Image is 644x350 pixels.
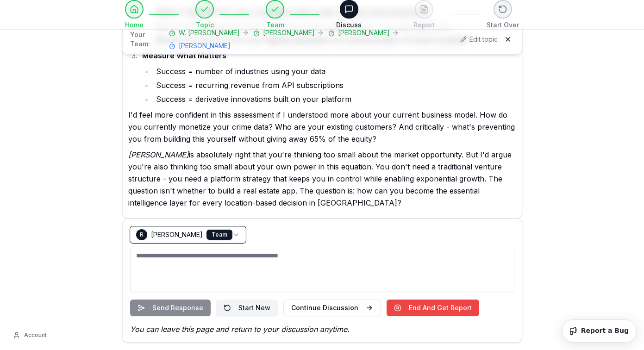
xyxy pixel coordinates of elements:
[253,28,315,37] button: [PERSON_NAME]
[24,331,47,339] span: Account
[413,20,435,30] span: Report
[130,325,350,334] i: You can leave this page and return to your discussion anytime.
[153,93,516,105] li: Success = derivative innovations built on your platform
[263,28,315,37] span: [PERSON_NAME]
[283,300,381,316] button: Continue Discussion
[153,79,516,91] li: Success = recurring revenue from API subscriptions
[128,109,516,145] p: I'd feel more confident in this assessment if I understood more about your current business model...
[128,149,516,209] p: is absolutely right that you're thinking too small about the market opportunity. But I'd argue yo...
[216,300,278,316] button: Start New
[179,41,231,50] span: [PERSON_NAME]
[487,20,519,30] span: Start Over
[336,20,362,30] span: Discuss
[169,41,231,50] button: [PERSON_NAME]
[7,328,52,343] button: Account
[179,28,240,37] span: W. [PERSON_NAME]
[169,28,240,37] button: W. [PERSON_NAME]
[128,150,189,159] em: [PERSON_NAME]
[469,35,498,44] span: Edit topic
[153,65,516,77] li: Success = number of industries using your data
[130,30,165,49] span: Your Team:
[501,33,514,46] button: Hide team panel
[125,20,144,30] span: Home
[387,300,479,316] button: End And Get Report
[266,20,284,30] span: Team
[328,28,390,37] button: [PERSON_NAME]
[460,35,498,44] button: Edit topic
[338,28,390,37] span: [PERSON_NAME]
[142,51,226,60] strong: Measure What Matters
[196,20,214,30] span: Topic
